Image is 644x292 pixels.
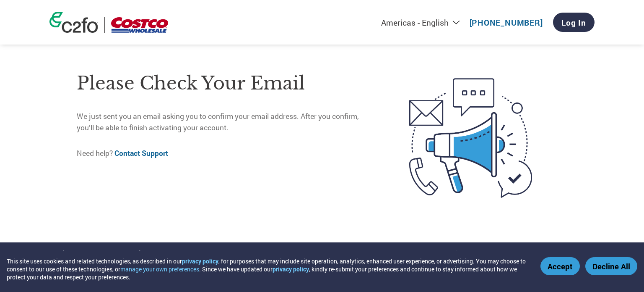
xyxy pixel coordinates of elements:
[273,265,309,273] a: privacy policy
[111,17,168,33] img: Costco
[77,70,374,97] h1: Please check your email
[585,257,637,275] button: Decline All
[394,248,595,257] p: © 2024 Pollen, Inc. All rights reserved / Pat. 10,817,932 and Pat. 11,100,477.
[122,248,146,257] a: Security
[91,248,109,257] a: Terms
[553,13,595,32] a: Log In
[540,257,580,275] button: Accept
[56,248,78,257] a: Privacy
[120,265,199,273] button: manage your own preferences
[7,257,528,281] div: This site uses cookies and related technologies, as described in our , for purposes that may incl...
[114,148,168,158] a: Contact Support
[49,12,98,33] img: c2fo logo
[182,257,218,265] a: privacy policy
[470,17,543,28] a: [PHONE_NUMBER]
[374,63,567,213] img: open-email
[77,148,374,159] p: Need help?
[77,111,374,133] p: We just sent you an email asking you to confirm your email address. After you confirm, you’ll be ...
